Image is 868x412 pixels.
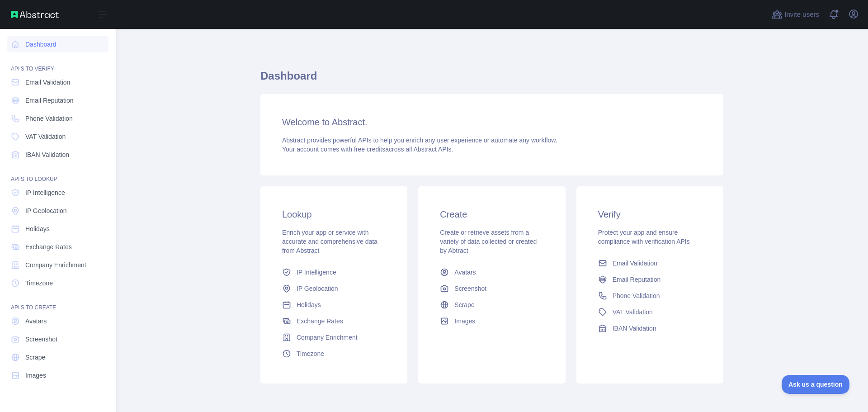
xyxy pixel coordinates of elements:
[25,224,50,233] span: Holidays
[297,268,336,277] span: IP Intelligence
[25,317,47,326] span: Avatars
[25,260,86,270] span: Company Enrichment
[7,257,108,273] a: Company Enrichment
[25,188,65,197] span: IP Intelligence
[11,11,59,18] img: Abstract API
[440,208,543,221] h3: Create
[282,146,453,153] span: Your account comes with across all Abstract APIs.
[613,308,653,317] span: VAT Validation
[7,147,108,163] a: IBAN Validation
[25,78,70,87] span: Email Validation
[598,208,702,221] h3: Verify
[7,36,108,52] a: Dashboard
[278,264,389,280] a: IP Intelligence
[25,96,74,105] span: Email Reputation
[7,74,108,90] a: Email Validation
[297,317,343,326] span: Exchange Rates
[454,317,475,326] span: Images
[297,284,338,293] span: IP Geolocation
[278,280,389,297] a: IP Geolocation
[436,297,547,313] a: Scrape
[613,324,656,333] span: IBAN Validation
[613,259,657,268] span: Email Validation
[436,313,547,329] a: Images
[7,165,108,183] div: API'S TO LOOKUP
[25,353,45,362] span: Scrape
[454,300,474,309] span: Scrape
[7,349,108,365] a: Scrape
[25,206,67,215] span: IP Geolocation
[354,146,385,153] span: free credits
[7,239,108,255] a: Exchange Rates
[594,304,705,320] a: VAT Validation
[278,313,389,329] a: Exchange Rates
[7,203,108,219] a: IP Geolocation
[7,185,108,201] a: IP Intelligence
[282,208,386,221] h3: Lookup
[260,69,723,90] h1: Dashboard
[598,229,690,245] span: Protect your app and ensure compliance with verification APIs
[7,367,108,384] a: Images
[454,268,476,277] span: Avatars
[297,349,324,358] span: Timezone
[594,288,705,304] a: Phone Validation
[25,371,46,380] span: Images
[436,280,547,297] a: Screenshot
[613,291,660,300] span: Phone Validation
[25,335,57,344] span: Screenshot
[282,137,557,144] span: Abstract provides powerful APIs to help you enrich any user experience or automate any workflow.
[782,375,850,394] iframe: Toggle Customer Support
[25,242,72,251] span: Exchange Rates
[7,275,108,291] a: Timezone
[7,313,108,329] a: Avatars
[297,333,358,342] span: Company Enrichment
[436,264,547,280] a: Avatars
[278,297,389,313] a: Holidays
[7,293,108,311] div: API'S TO CREATE
[25,114,73,123] span: Phone Validation
[278,329,389,346] a: Company Enrichment
[7,110,108,127] a: Phone Validation
[282,116,702,128] h3: Welcome to Abstract.
[613,275,661,284] span: Email Reputation
[7,128,108,145] a: VAT Validation
[770,7,821,22] button: Invite users
[25,132,66,141] span: VAT Validation
[7,92,108,109] a: Email Reputation
[25,150,69,159] span: IBAN Validation
[278,346,389,362] a: Timezone
[7,331,108,347] a: Screenshot
[594,271,705,288] a: Email Reputation
[784,9,819,20] span: Invite users
[594,255,705,271] a: Email Validation
[454,284,486,293] span: Screenshot
[297,300,321,309] span: Holidays
[7,221,108,237] a: Holidays
[282,229,377,254] span: Enrich your app or service with accurate and comprehensive data from Abstract
[7,54,108,72] div: API'S TO VERIFY
[440,229,537,254] span: Create or retrieve assets from a variety of data collected or created by Abtract
[594,320,705,336] a: IBAN Validation
[25,279,53,288] span: Timezone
